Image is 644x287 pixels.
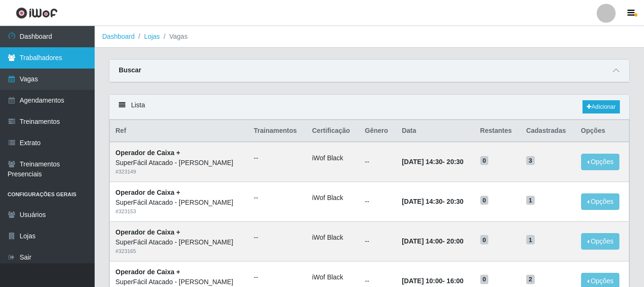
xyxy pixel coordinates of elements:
[447,237,464,245] time: 20:00
[402,198,463,205] strong: -
[447,277,464,285] time: 16:00
[254,153,300,163] ul: --
[248,120,306,142] th: Trainamentos
[115,158,242,168] div: SuperFácil Atacado - [PERSON_NAME]
[447,198,464,205] time: 20:30
[581,154,620,170] button: Opções
[160,32,188,42] li: Vagas
[95,26,644,48] nav: breadcrumb
[526,235,535,244] span: 1
[582,100,620,113] a: Adicionar
[254,193,300,203] ul: --
[396,120,474,142] th: Data
[520,120,575,142] th: Cadastradas
[102,33,135,40] a: Dashboard
[115,277,242,287] div: SuperFácil Atacado - [PERSON_NAME]
[254,272,300,282] ul: --
[402,277,463,285] strong: -
[254,233,300,243] ul: --
[480,196,489,205] span: 0
[581,193,620,210] button: Opções
[115,247,242,255] div: # 323165
[115,168,242,176] div: # 323149
[312,153,354,163] li: iWof Black
[115,208,242,216] div: # 323153
[526,156,535,165] span: 3
[480,156,489,165] span: 0
[115,237,242,247] div: SuperFácil Atacado - [PERSON_NAME]
[359,142,396,182] td: --
[359,120,396,142] th: Gênero
[581,233,620,250] button: Opções
[402,237,442,245] time: [DATE] 14:00
[109,95,629,120] div: Lista
[307,120,360,142] th: Certificação
[115,268,180,276] strong: Operador de Caixa +
[312,193,354,203] li: iWof Black
[110,120,248,142] th: Ref
[402,158,442,165] time: [DATE] 14:30
[402,277,442,285] time: [DATE] 10:00
[312,233,354,243] li: iWof Black
[575,120,629,142] th: Opções
[402,158,463,165] strong: -
[480,235,489,244] span: 0
[115,189,180,196] strong: Operador de Caixa +
[526,196,535,205] span: 1
[480,275,489,284] span: 0
[475,120,520,142] th: Restantes
[144,33,159,40] a: Lojas
[115,198,242,208] div: SuperFácil Atacado - [PERSON_NAME]
[447,158,464,165] time: 20:30
[312,272,354,282] li: iWof Black
[115,149,180,157] strong: Operador de Caixa +
[402,198,442,205] time: [DATE] 14:30
[359,221,396,261] td: --
[402,237,463,245] strong: -
[359,182,396,222] td: --
[16,7,58,19] img: CoreUI Logo
[526,275,535,284] span: 2
[119,66,141,74] strong: Buscar
[115,228,180,236] strong: Operador de Caixa +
